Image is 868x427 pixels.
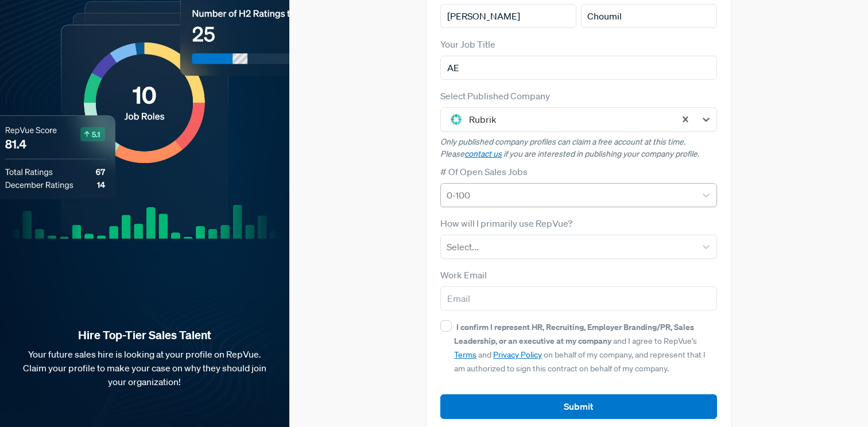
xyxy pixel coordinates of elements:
[440,394,716,419] button: Submit
[440,136,716,160] p: Only published company profiles can claim a free account at this time. Please if you are interest...
[464,149,502,159] a: contact us
[18,347,271,389] p: Your future sales hire is looking at your profile on RepVue. Claim your profile to make your case...
[440,89,550,103] label: Select Published Company
[493,350,542,360] a: Privacy Policy
[440,216,572,230] label: How will I primarily use RepVue?
[18,328,271,343] strong: Hire Top-Tier Sales Talent
[440,268,487,282] label: Work Email
[440,56,716,80] input: Title
[454,321,694,346] strong: I confirm I represent HR, Recruiting, Employer Branding/PR, Sales Leadership, or an executive at ...
[581,4,717,28] input: Last Name
[454,350,476,360] a: Terms
[454,322,706,374] span: and I agree to RepVue’s and on behalf of my company, and represent that I am authorized to sign t...
[440,286,716,310] input: Email
[440,4,576,28] input: First Name
[440,165,528,178] label: # Of Open Sales Jobs
[449,112,463,126] img: Rubrik
[440,37,495,51] label: Your Job Title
